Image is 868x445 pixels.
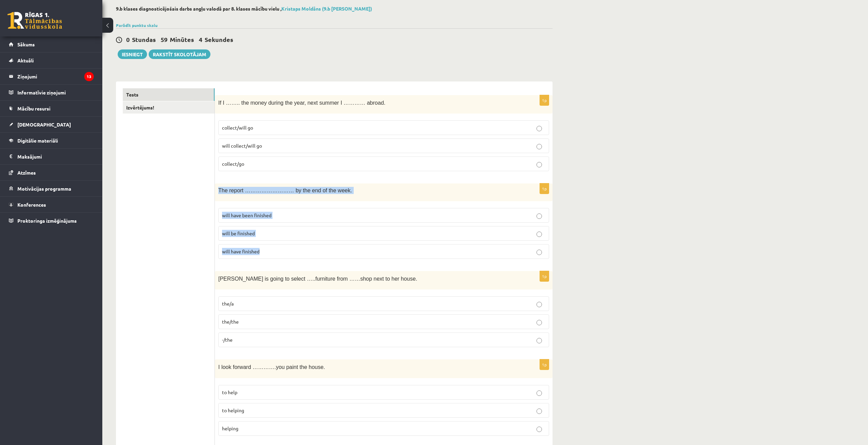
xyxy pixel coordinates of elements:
span: will collect/will go [222,143,262,149]
span: Mācību resursi [17,105,50,112]
p: 1p [540,271,549,282]
a: Maksājumi [9,149,94,164]
a: [DEMOGRAPHIC_DATA] [9,117,94,132]
a: Tests [123,88,215,101]
span: to help [222,389,237,395]
span: Aktuāli [17,57,34,63]
span: 4 [199,35,202,43]
span: The report ……………………… by the end of the week. [218,188,352,193]
input: collect/will go [536,126,542,131]
legend: Maksājumi [17,149,94,164]
span: I look forward ………….you paint the house. [218,364,325,370]
span: Sekundes [205,35,233,43]
p: 1p [540,95,549,106]
span: [PERSON_NAME] is going to select …..furniture from ……shop next to her house. [218,276,417,282]
span: If I …….. the money during the year, next summer I ………… abroad. [218,100,385,106]
a: Sākums [9,36,94,52]
a: Digitālie materiāli [9,133,94,148]
p: 1p [540,183,549,194]
a: Konferences [9,197,94,212]
a: Ziņojumi13 [9,69,94,84]
i: 13 [84,72,94,81]
legend: Informatīvie ziņojumi [17,85,94,100]
span: -/the [222,337,233,343]
input: to help [536,390,542,396]
span: 0 [126,35,130,43]
h2: 9.b klases diagnosticējošais darbs angļu valodā par 8. klases mācību vielu , [116,6,553,12]
a: Rīgas 1. Tālmācības vidusskola [8,12,62,29]
a: Proktoringa izmēģinājums [9,213,94,228]
span: Stundas [132,35,156,43]
input: will be finished [536,232,542,237]
p: 1p [540,359,549,370]
span: will be finished [222,230,255,236]
input: the/a [536,302,542,307]
a: Rakstīt skolotājam [149,49,210,59]
span: [DEMOGRAPHIC_DATA] [17,121,71,128]
a: Motivācijas programma [9,181,94,196]
input: will collect/will go [536,144,542,149]
input: -/the [536,338,542,343]
button: Iesniegt [118,49,147,59]
span: Sākums [17,41,35,47]
input: collect/go [536,162,542,167]
span: the/a [222,300,234,307]
span: Atzīmes [17,169,36,176]
input: to helping [536,409,542,414]
input: will have been finished [536,213,542,219]
span: helping [222,425,238,431]
span: will have finished [222,248,260,254]
a: Aktuāli [9,53,94,68]
span: collect/will go [222,124,253,131]
input: will have finished [536,250,542,255]
span: Minūtes [170,35,194,43]
span: the/the [222,318,239,325]
span: Konferences [17,202,46,208]
a: Izvērtējums! [123,101,215,114]
a: Atzīmes [9,165,94,180]
span: Proktoringa izmēģinājums [17,218,77,224]
input: helping [536,427,542,432]
input: the/the [536,320,542,325]
legend: Ziņojumi [17,69,94,84]
a: Kristaps Moldāns (9.b [PERSON_NAME]) [281,5,372,12]
span: Digitālie materiāli [17,137,58,144]
span: will have been finished [222,212,271,218]
a: Informatīvie ziņojumi [9,85,94,100]
span: 59 [161,35,167,43]
span: collect/go [222,161,244,167]
span: Motivācijas programma [17,186,71,192]
span: to helping [222,407,244,413]
a: Parādīt punktu skalu [116,23,158,28]
a: Mācību resursi [9,101,94,116]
